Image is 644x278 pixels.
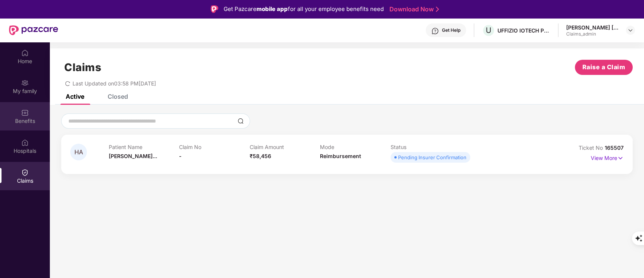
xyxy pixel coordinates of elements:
img: svg+xml;base64,PHN2ZyBpZD0iRHJvcGRvd24tMzJ4MzIiIHhtbG5zPSJodHRwOi8vd3d3LnczLm9yZy8yMDAwL3N2ZyIgd2... [627,27,633,33]
div: [PERSON_NAME] [PERSON_NAME] [566,24,619,31]
span: Reimbursement [320,153,361,159]
div: Claims_admin [566,31,619,37]
p: View More [591,152,624,162]
div: UFFIZIO IOTECH PRIVATE LIMITED [497,27,550,34]
img: svg+xml;base64,PHN2ZyB4bWxucz0iaHR0cDovL3d3dy53My5vcmcvMjAwMC9zdmciIHdpZHRoPSIxNyIgaGVpZ2h0PSIxNy... [617,154,624,162]
h1: Claims [64,61,101,74]
img: svg+xml;base64,PHN2ZyBpZD0iSGVscC0zMngzMiIgeG1sbnM9Imh0dHA6Ly93d3cudzMub3JnLzIwMDAvc3ZnIiB3aWR0aD... [431,27,439,35]
p: Claim Amount [250,144,320,150]
p: Claim No [179,144,250,150]
div: Get Help [442,27,460,33]
div: Pending Insurer Confirmation [398,154,466,161]
img: svg+xml;base64,PHN2ZyBpZD0iQmVuZWZpdHMiIHhtbG5zPSJodHRwOi8vd3d3LnczLm9yZy8yMDAwL3N2ZyIgd2lkdGg9Ij... [21,109,29,116]
img: svg+xml;base64,PHN2ZyB3aWR0aD0iMjAiIGhlaWdodD0iMjAiIHZpZXdCb3g9IjAgMCAyMCAyMCIgZmlsbD0ibm9uZSIgeG... [21,79,29,87]
span: Raise a Claim [582,62,625,72]
strong: mobile app [256,5,288,12]
img: Logo [211,5,218,13]
button: Raise a Claim [575,60,633,75]
span: Last Updated on 03:58 PM[DATE] [73,80,156,87]
span: [PERSON_NAME]... [109,153,157,159]
p: Patient Name [109,144,179,150]
img: svg+xml;base64,PHN2ZyBpZD0iSG9tZSIgeG1sbnM9Imh0dHA6Ly93d3cudzMub3JnLzIwMDAvc3ZnIiB3aWR0aD0iMjAiIG... [21,49,29,57]
img: svg+xml;base64,PHN2ZyBpZD0iSG9zcGl0YWxzIiB4bWxucz0iaHR0cDovL3d3dy53My5vcmcvMjAwMC9zdmciIHdpZHRoPS... [21,139,29,146]
span: ₹58,456 [250,153,271,159]
span: 165507 [605,144,624,151]
p: Status [391,144,461,150]
img: Stroke [436,5,439,13]
a: Download Now [389,5,437,13]
img: New Pazcare Logo [9,25,58,35]
img: svg+xml;base64,PHN2ZyBpZD0iU2VhcmNoLTMyeDMyIiB4bWxucz0iaHR0cDovL3d3dy53My5vcmcvMjAwMC9zdmciIHdpZH... [238,118,244,124]
div: Closed [108,93,128,100]
span: HA [74,149,83,155]
span: - [179,153,182,159]
p: Mode [320,144,391,150]
img: svg+xml;base64,PHN2ZyBpZD0iQ2xhaW0iIHhtbG5zPSJodHRwOi8vd3d3LnczLm9yZy8yMDAwL3N2ZyIgd2lkdGg9IjIwIi... [21,169,29,176]
span: redo [65,80,70,87]
span: U [486,26,491,35]
div: Active [66,93,84,100]
div: Get Pazcare for all your employee benefits need [224,5,384,14]
span: Ticket No [579,144,605,151]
